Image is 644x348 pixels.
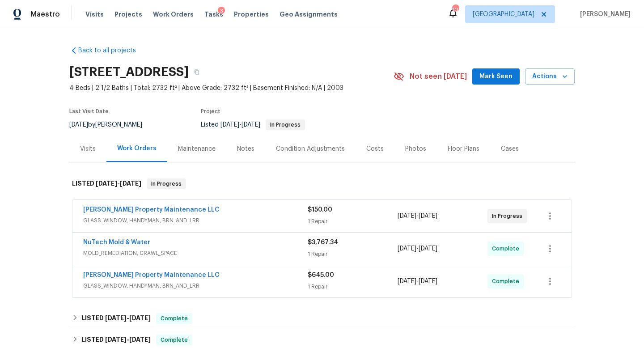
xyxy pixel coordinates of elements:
div: 1 Repair [308,217,398,226]
span: MOLD_REMEDIATION, CRAWL_SPACE [83,249,308,258]
span: GLASS_WINDOW, HANDYMAN, BRN_AND_LRR [83,281,308,290]
span: Complete [157,314,191,323]
span: Actions [532,71,568,82]
span: Last Visit Date [69,109,109,114]
span: [DATE] [105,315,127,321]
span: Work Orders [153,10,194,19]
a: [PERSON_NAME] Property Maintenance LLC [83,272,220,278]
span: [DATE] [419,278,437,284]
span: Tasks [204,11,223,17]
span: [DATE] [220,122,239,128]
span: [DATE] [398,246,416,252]
div: Condition Adjustments [276,144,345,153]
a: [PERSON_NAME] Property Maintenance LLC [83,207,220,213]
span: [DATE] [69,122,88,128]
h2: [STREET_ADDRESS] [69,68,189,76]
a: NuTech Mold & Water [83,239,150,246]
span: Maestro [30,10,60,19]
span: - [105,336,151,343]
span: - [398,244,437,253]
div: 3 [218,7,225,16]
div: Maintenance [178,144,216,153]
span: $645.00 [308,272,334,278]
div: Cases [501,144,519,153]
span: Complete [157,335,191,344]
span: Not seen [DATE] [410,72,467,81]
div: Photos [405,144,426,153]
span: - [398,212,437,221]
span: - [105,315,151,321]
button: Copy Address [189,64,205,80]
span: [DATE] [419,213,437,219]
span: 4 Beds | 2 1/2 Baths | Total: 2732 ft² | Above Grade: 2732 ft² | Basement Finished: N/A | 2003 [69,84,394,93]
div: Costs [366,144,384,153]
div: LISTED [DATE]-[DATE]Complete [69,308,575,329]
span: GLASS_WINDOW, HANDYMAN, BRN_AND_LRR [83,216,308,225]
span: Projects [114,10,142,19]
h6: LISTED [81,313,151,324]
span: [DATE] [419,246,437,252]
div: Work Orders [117,144,157,153]
span: Listed [201,122,305,128]
span: Geo Assignments [280,10,338,19]
span: Properties [234,10,269,19]
div: Visits [80,144,96,153]
span: [PERSON_NAME] [576,10,631,19]
div: 109 [452,5,458,14]
span: Complete [492,244,523,253]
span: [GEOGRAPHIC_DATA] [473,10,534,19]
div: 1 Repair [308,282,398,291]
span: [DATE] [96,180,117,187]
span: - [398,277,437,286]
span: Visits [85,10,104,19]
span: [DATE] [120,180,141,187]
span: Complete [492,277,523,286]
a: Back to all projects [69,46,155,55]
span: In Progress [267,122,304,127]
div: by [PERSON_NAME] [69,119,153,130]
div: LISTED [DATE]-[DATE]In Progress [69,170,575,198]
span: [DATE] [398,278,416,284]
span: $150.00 [308,207,332,213]
span: In Progress [492,212,526,221]
span: [DATE] [241,122,260,128]
span: [DATE] [129,315,151,321]
span: Project [201,109,220,114]
div: 1 Repair [308,250,398,259]
button: Actions [525,68,575,85]
span: [DATE] [398,213,416,219]
span: - [96,180,141,187]
span: [DATE] [105,336,127,343]
h6: LISTED [81,335,151,345]
div: Notes [237,144,254,153]
h6: LISTED [72,178,141,189]
span: [DATE] [129,336,151,343]
span: $3,767.34 [308,239,338,246]
span: Mark Seen [479,71,513,82]
div: Floor Plans [448,144,479,153]
button: Mark Seen [472,68,520,85]
span: In Progress [148,179,185,188]
span: - [220,122,260,128]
